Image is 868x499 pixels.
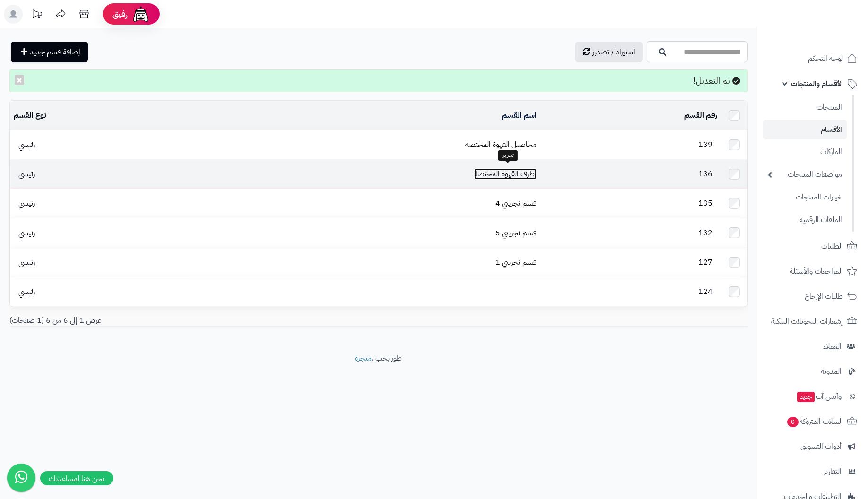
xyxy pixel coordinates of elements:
[30,46,80,58] span: إضافة قسم جديد
[25,5,49,26] a: تحديثات المنصة
[575,42,643,62] a: استيراد / تصدير
[495,227,536,239] a: قسم تجريبي 5
[763,385,862,408] a: وآتس آبجديد
[694,227,717,239] span: 132
[495,257,536,268] a: قسم تجريبي 1
[694,257,717,268] span: 127
[9,69,748,92] div: تم التعديل!
[763,47,862,70] a: لوحة التحكم
[808,52,843,65] span: لوحة التحكم
[804,26,859,45] img: logo-2.png
[763,235,862,258] a: الطلبات
[15,75,24,85] button: ×
[2,315,379,326] div: عرض 1 إلى 6 من 6 (1 صفحات)
[821,365,842,378] span: المدونة
[465,139,536,150] a: محاصيل القهوة المختصة
[544,110,717,121] div: رقم القسم
[14,198,40,209] span: رئيسي
[694,168,717,180] span: 136
[763,460,862,483] a: التقارير
[355,353,372,364] a: متجرة
[800,440,842,453] span: أدوات التسويق
[694,286,717,297] span: 124
[787,417,799,427] span: 0
[474,168,536,180] a: أظرف القهوة المختصة
[498,150,518,161] div: تحرير
[592,46,635,58] span: استيراد / تصدير
[763,335,862,358] a: العملاء
[112,9,128,20] span: رفيق
[763,310,862,333] a: إشعارات التحويلات البنكية
[763,210,847,230] a: الملفات الرقمية
[763,285,862,308] a: طلبات الإرجاع
[791,77,843,90] span: الأقسام والمنتجات
[763,410,862,433] a: السلات المتروكة0
[763,187,847,207] a: خيارات المنتجات
[824,465,842,478] span: التقارير
[14,168,40,180] span: رئيسي
[763,97,847,118] a: المنتجات
[763,360,862,383] a: المدونة
[694,139,717,150] span: 139
[10,101,189,130] td: نوع القسم
[502,110,536,121] a: اسم القسم
[786,415,843,428] span: السلات المتروكة
[694,198,717,209] span: 135
[763,120,847,139] a: الأقسام
[763,435,862,458] a: أدوات التسويق
[790,265,843,278] span: المراجعات والأسئلة
[771,315,843,328] span: إشعارات التحويلات البنكية
[763,260,862,283] a: المراجعات والأسئلة
[131,5,150,24] img: ai-face.png
[821,240,843,253] span: الطلبات
[823,340,842,353] span: العملاء
[14,139,40,150] span: رئيسي
[763,142,847,162] a: الماركات
[796,390,842,403] span: وآتس آب
[14,257,40,268] span: رئيسي
[797,392,815,402] span: جديد
[495,198,536,209] a: قسم تجريبي 4
[805,290,843,303] span: طلبات الإرجاع
[11,42,88,62] a: إضافة قسم جديد
[14,227,40,239] span: رئيسي
[763,164,847,185] a: مواصفات المنتجات
[14,286,40,297] span: رئيسي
